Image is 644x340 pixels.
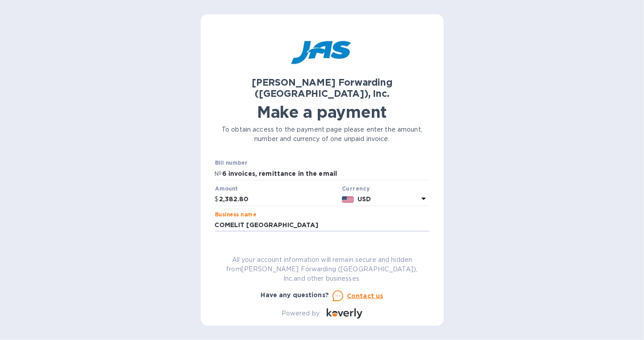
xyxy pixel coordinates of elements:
p: Powered by [282,309,320,318]
b: Have any questions? [261,291,329,299]
label: Business name [215,212,256,217]
img: USD [342,196,354,203]
label: Bill number [215,161,247,166]
b: USD [358,195,371,203]
p: All your account information will remain secure and hidden from [PERSON_NAME] Forwarding ([GEOGRA... [215,255,429,283]
h1: Make a payment [215,103,429,121]
input: Enter bill number [222,167,429,180]
p: № [215,169,222,178]
u: Contact us [347,292,383,299]
b: [PERSON_NAME] Forwarding ([GEOGRAPHIC_DATA]), Inc. [252,77,392,99]
input: Enter business name [215,219,429,232]
input: 0.00 [219,193,339,206]
b: Currency [342,185,370,192]
label: Amount [215,186,238,191]
p: To obtain access to the payment page please enter the amount, number and currency of one unpaid i... [215,125,429,144]
p: $ [215,195,219,204]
